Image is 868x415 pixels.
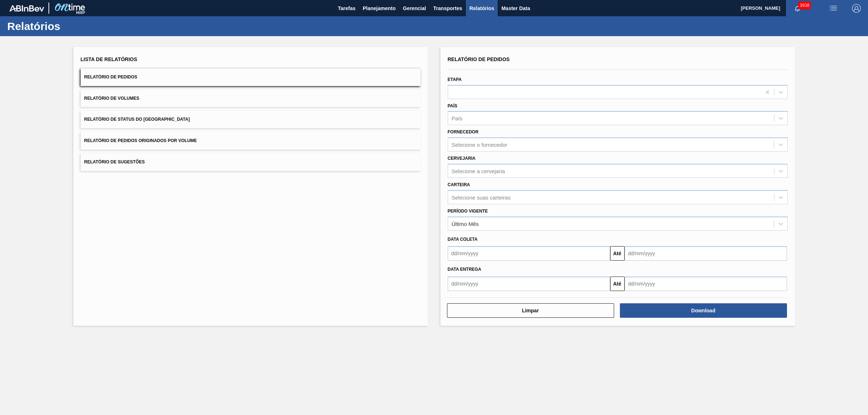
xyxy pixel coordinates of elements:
[7,22,136,30] h1: Relatórios
[84,138,197,143] span: Relatório de Pedidos Originados por Volume
[625,277,787,291] input: dd/mm/yyyy
[84,117,190,122] span: Relatório de Status do [GEOGRAPHIC_DATA]
[448,246,610,261] input: dd/mm/yyyy
[786,3,809,13] button: Notificações
[448,156,476,161] label: Cervejaria
[448,129,478,134] label: Fornecedor
[452,142,507,148] div: Selecione o fornecedor
[84,159,145,164] span: Relatório de Sugestões
[448,237,478,242] span: Data coleta
[81,153,421,171] button: Relatório de Sugestões
[452,194,511,200] div: Selecione suas carteiras
[84,96,139,101] span: Relatório de Volumes
[501,4,530,13] span: Master Data
[448,277,610,291] input: dd/mm/yyyy
[620,303,787,318] button: Download
[625,246,787,261] input: dd/mm/yyyy
[338,4,356,13] span: Tarefas
[363,4,396,13] span: Planejamento
[452,115,463,121] div: País
[798,1,811,9] span: 3938
[610,246,625,261] button: Até
[452,168,505,174] div: Selecione a cervejaria
[81,90,421,107] button: Relatório de Volumes
[852,4,861,13] img: Logout
[829,4,838,13] img: userActions
[448,103,458,108] label: País
[403,4,426,13] span: Gerencial
[81,68,421,86] button: Relatório de Pedidos
[433,4,462,13] span: Transportes
[448,56,510,62] span: Relatório de Pedidos
[469,4,494,13] span: Relatórios
[452,221,479,227] div: Último Mês
[448,209,488,214] label: Período Vigente
[84,74,137,80] span: Relatório de Pedidos
[448,267,481,272] span: Data Entrega
[81,56,137,62] span: Lista de Relatórios
[610,277,625,291] button: Até
[448,182,470,187] label: Carteira
[9,5,44,12] img: TNhmsLtSVTkK8tSr43FrP2fwEKptu5GPRR3wAAAABJRU5ErkJggg==
[81,132,421,150] button: Relatório de Pedidos Originados por Volume
[447,303,614,318] button: Limpar
[81,111,421,128] button: Relatório de Status do [GEOGRAPHIC_DATA]
[448,77,462,82] label: Etapa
